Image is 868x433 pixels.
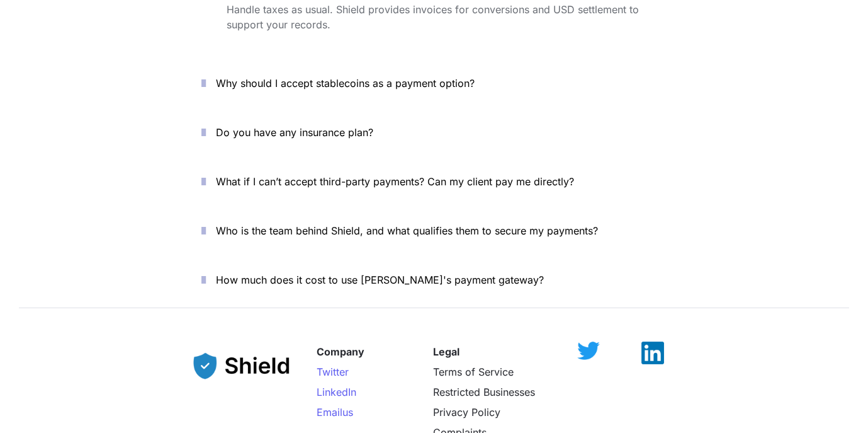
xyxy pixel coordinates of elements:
button: Do you have any insurance plan? [183,113,686,152]
a: Privacy Policy [433,406,500,419]
span: Do you have any insurance plan? [216,126,373,139]
strong: Legal [433,345,459,358]
span: us [342,406,353,419]
button: How much does it cost to use [PERSON_NAME]'s payment gateway? [183,260,686,299]
a: Restricted Businesses [433,386,535,398]
button: Who is the team behind Shield, and what qualifies them to secure my payments? [183,211,686,250]
a: Terms of Service [433,366,514,378]
span: How much does it cost to use [PERSON_NAME]'s payment gateway? [216,274,544,286]
button: What if I can’t accept third-party payments? Can my client pay me directly? [183,162,686,201]
span: What if I can’t accept third-party payments? Can my client pay me directly? [216,175,574,188]
a: LinkedIn [317,386,356,398]
span: Email [317,406,342,419]
strong: Company [317,345,364,358]
span: Who is the team behind Shield, and what qualifies them to secure my payments? [216,224,598,237]
a: Emailus [317,406,353,419]
a: Twitter [317,366,349,378]
span: Handle taxes as usual. Shield provides invoices for conversions and USD settlement to support you... [227,3,642,31]
span: Why should I accept stablecoins as a payment option? [216,77,475,89]
button: Why should I accept stablecoins as a payment option? [183,64,686,103]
